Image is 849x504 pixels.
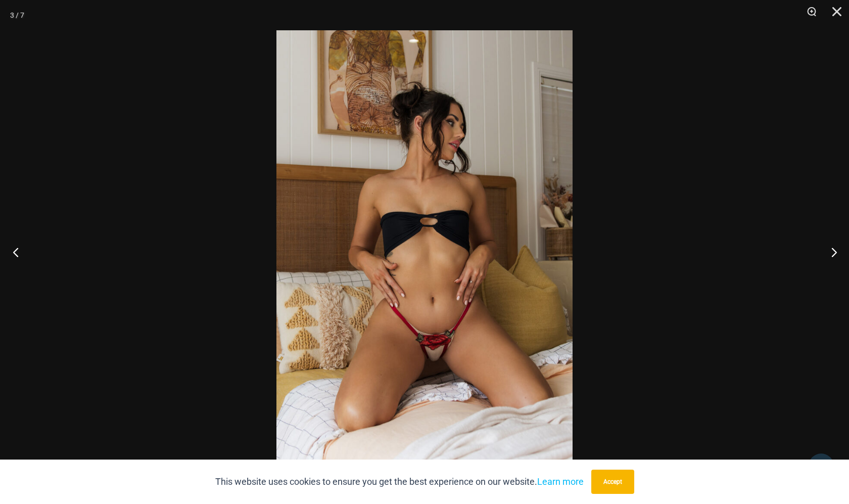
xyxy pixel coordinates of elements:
button: Next [811,227,849,277]
img: Carla Red 6002 Bottom 02 [276,30,573,474]
p: This website uses cookies to ensure you get the best experience on our website. [215,474,584,489]
div: 3 / 7 [10,8,24,23]
a: Learn more [537,476,584,487]
button: Accept [591,470,634,494]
